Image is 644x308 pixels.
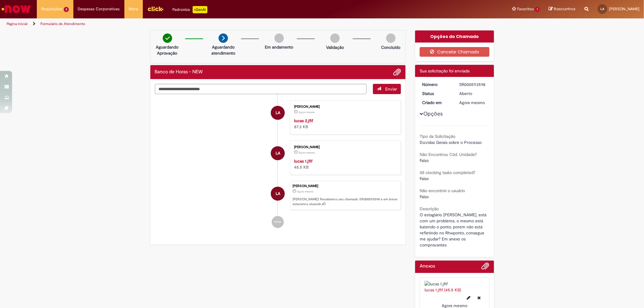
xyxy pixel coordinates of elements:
[276,106,280,120] span: LA
[385,86,397,92] span: Enviar
[78,6,120,12] span: Despesas Corporativas
[420,134,455,139] b: Tipo da Solicitação
[420,264,435,269] h2: Anexos
[153,44,182,56] p: Aguardando Aprovação
[129,6,138,12] span: More
[554,6,575,12] span: Rascunhos
[299,110,315,114] time: 30/09/2025 10:35:14
[294,118,313,123] a: lucas 2.jfif
[294,105,395,109] div: [PERSON_NAME]
[609,6,639,11] span: [PERSON_NAME]
[420,212,488,248] span: O estagiário [PERSON_NAME], está com um problema, o mesmo está batendo o ponto, porem não está re...
[299,151,315,154] time: 30/09/2025 10:35:14
[420,188,465,193] b: Não encontrei o usuário
[420,158,429,163] span: Falso
[326,44,344,50] p: Validação
[276,186,280,201] span: LA
[40,21,85,26] a: Formulário de Atendimento
[64,7,69,12] span: 3
[163,33,172,43] img: check-circle-green.png
[293,184,398,188] div: [PERSON_NAME]
[420,47,489,57] button: Cancelar Chamado
[549,6,575,12] a: Rascunhos
[393,68,401,76] button: Adicionar anexos
[265,44,293,50] p: Em andamento
[415,30,494,43] div: Opções do Chamado
[299,110,315,114] span: Agora mesmo
[41,6,62,12] span: Requisições
[459,90,487,97] div: Aberto
[299,151,315,154] span: Agora mesmo
[209,44,238,56] p: Aguardando atendimento
[459,100,487,106] div: 30/09/2025 10:35:33
[271,146,285,160] div: Leticia Vitoria Santos Alencar
[418,90,455,97] dt: Status
[294,118,395,130] div: 87.3 KB
[147,4,164,13] img: click_logo_yellow_360x200.png
[535,7,540,12] span: 1
[293,197,398,206] p: [PERSON_NAME]! Recebemos seu chamado SR000593598 e em breve estaremos atuando.
[425,281,485,287] img: lucas 1.jfif
[155,181,401,210] li: Leticia Vitoria Santos Alencar
[420,140,482,145] span: Dúvidas Gerais sobre o Processo
[271,187,285,201] div: Leticia Vitoria Santos Alencar
[459,100,485,105] span: Agora mesmo
[294,145,395,149] div: [PERSON_NAME]
[425,287,461,293] a: lucas 1.jfif (45.5 KB)
[297,190,313,193] span: Agora mesmo
[294,158,312,164] a: lucas 1.jfif
[373,84,401,94] button: Enviar
[517,6,534,12] span: Favoritos
[155,94,401,234] ul: Histórico de tíquete
[459,100,485,105] time: 30/09/2025 10:35:33
[5,18,425,30] ul: Trilhas de página
[276,146,280,160] span: LA
[420,194,429,199] span: Falso
[474,293,485,303] button: Excluir lucas 1.jfif
[601,7,604,11] span: LA
[420,68,469,74] span: Sua solicitação foi enviada
[1,3,32,15] img: ServiceNow
[7,21,27,26] a: Página inicial
[459,81,487,87] div: SR000593598
[294,158,395,170] div: 45.5 KB
[330,33,340,43] img: img-circle-grey.png
[219,33,228,43] img: arrow-next.png
[274,33,284,43] img: img-circle-grey.png
[420,152,477,157] b: Não Encontrou Cód. Unidade?
[297,190,313,193] time: 30/09/2025 10:35:33
[193,6,207,13] p: +GenAi
[271,106,285,120] div: Leticia Vitoria Santos Alencar
[155,84,367,94] textarea: Digite sua mensagem aqui...
[463,293,474,303] button: Editar nome de arquivo lucas 1.jfif
[482,262,489,273] button: Adicionar anexos
[173,6,207,13] div: Padroniza
[386,33,396,43] img: img-circle-grey.png
[418,100,455,106] dt: Criado em
[420,170,475,175] b: All clocking tasks completed?
[418,81,455,87] dt: Número
[420,176,429,181] span: Falso
[155,69,203,75] h2: Banco de Horas - NEW Histórico de tíquete
[420,206,439,211] b: Descrição
[381,44,400,50] p: Concluído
